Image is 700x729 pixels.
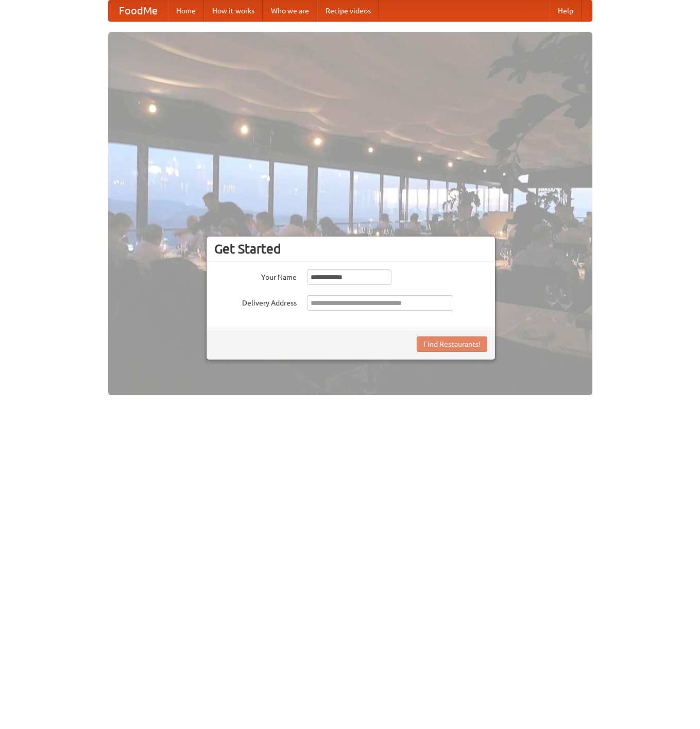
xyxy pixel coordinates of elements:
[263,1,317,21] a: Who we are
[168,1,204,21] a: Home
[214,295,297,308] label: Delivery Address
[417,336,487,352] button: Find Restaurants!
[204,1,263,21] a: How it works
[214,241,487,257] h3: Get Started
[214,269,297,282] label: Your Name
[317,1,379,21] a: Recipe videos
[109,1,168,21] a: FoodMe
[550,1,582,21] a: Help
